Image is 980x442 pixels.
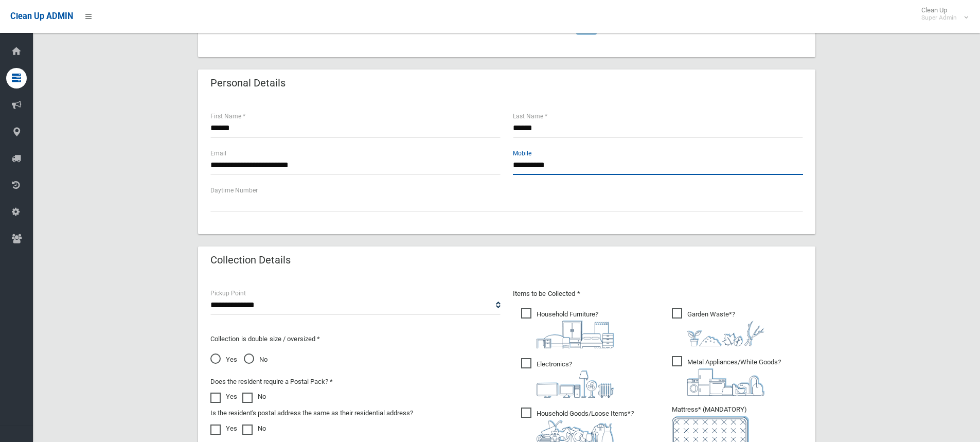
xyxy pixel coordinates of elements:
span: Electronics [521,358,614,398]
header: Collection Details [198,250,303,270]
img: aa9efdbe659d29b613fca23ba79d85cb.png [537,321,614,348]
span: Metal Appliances/White Goods [672,356,781,396]
p: Items to be Collected * [513,288,803,300]
label: Does the resident require a Postal Pack? * [210,376,333,388]
span: Clean Up ADMIN [10,11,73,21]
span: Garden Waste* [672,308,764,346]
i: ? [687,310,764,346]
label: Is the resident's postal address the same as their residential address? [210,407,413,419]
p: Collection is double size / oversized * [210,333,501,345]
span: No [244,353,268,366]
header: Personal Details [198,73,298,93]
small: Super Admin [921,14,957,22]
i: ? [537,360,614,398]
img: 36c1b0289cb1767239cdd3de9e694f19.png [687,368,764,396]
label: No [242,422,266,435]
span: Yes [210,353,237,366]
label: No [242,391,266,403]
img: 394712a680b73dbc3d2a6a3a7ffe5a07.png [537,370,614,398]
span: Clean Up [916,6,967,22]
i: ? [687,358,781,396]
img: 4fd8a5c772b2c999c83690221e5242e0.png [687,321,764,346]
label: Yes [210,391,237,403]
i: ? [537,310,614,348]
span: Household Furniture [521,308,614,348]
label: Yes [210,422,237,435]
